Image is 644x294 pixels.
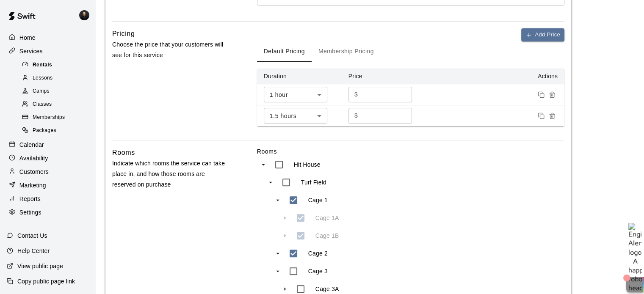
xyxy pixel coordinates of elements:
[33,113,65,122] span: Memberships
[315,231,339,240] p: Cage 1B
[312,41,381,62] button: Membership Pricing
[301,178,326,187] p: Turf Field
[342,69,426,84] th: Price
[7,138,88,151] a: Calendar
[17,262,63,270] p: View public page
[79,10,89,20] img: Gregory Lewandoski
[257,147,564,156] label: Rooms
[547,110,558,121] button: Remove price
[19,154,48,162] p: Availability
[536,110,547,121] button: Duplicate price
[7,31,88,44] a: Home
[33,61,52,69] span: Rentals
[33,74,53,82] span: Lessons
[315,285,339,293] p: Cage 3A
[521,28,564,41] button: Add Price
[7,45,88,58] a: Services
[7,192,88,205] a: Reports
[20,99,92,110] div: Classes
[19,168,49,176] p: Customers
[33,87,50,96] span: Camps
[20,59,92,71] div: Rentals
[257,41,312,62] button: Default Pricing
[264,87,327,102] div: 1 hour
[20,124,95,137] a: Packages
[20,58,95,71] a: Rentals
[20,85,95,98] a: Camps
[7,152,88,165] a: Availability
[7,179,88,192] a: Marketing
[354,90,358,99] p: $
[19,33,36,42] p: Home
[7,165,88,178] a: Customers
[20,111,95,124] a: Memberships
[20,85,92,97] div: Camps
[20,125,92,137] div: Packages
[112,39,230,60] p: Choose the price that your customers will see for this service
[19,195,41,203] p: Reports
[20,71,95,85] a: Lessons
[112,158,230,190] p: Indicate which rooms the service can take place in, and how those rooms are reserved on purchase
[20,112,92,124] div: Memberships
[19,47,43,55] p: Services
[20,72,92,84] div: Lessons
[315,214,339,222] p: Cage 1A
[17,247,50,255] p: Help Center
[17,231,47,240] p: Contact Us
[426,69,564,84] th: Actions
[536,89,547,100] button: Duplicate price
[264,108,327,124] div: 1.5 hours
[19,181,46,190] p: Marketing
[294,160,321,169] p: Hit House
[308,196,328,204] p: Cage 1
[19,208,41,217] p: Settings
[77,7,95,24] div: Gregory Lewandoski
[7,206,88,219] a: Settings
[19,140,44,149] p: Calendar
[33,100,52,109] span: Classes
[17,277,75,286] p: Copy public page link
[112,147,135,158] h6: Rooms
[112,28,135,39] h6: Pricing
[308,249,328,258] p: Cage 2
[547,89,558,100] button: Remove price
[257,69,342,84] th: Duration
[354,111,358,120] p: $
[20,98,95,111] a: Classes
[308,267,328,275] p: Cage 3
[33,126,56,135] span: Packages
